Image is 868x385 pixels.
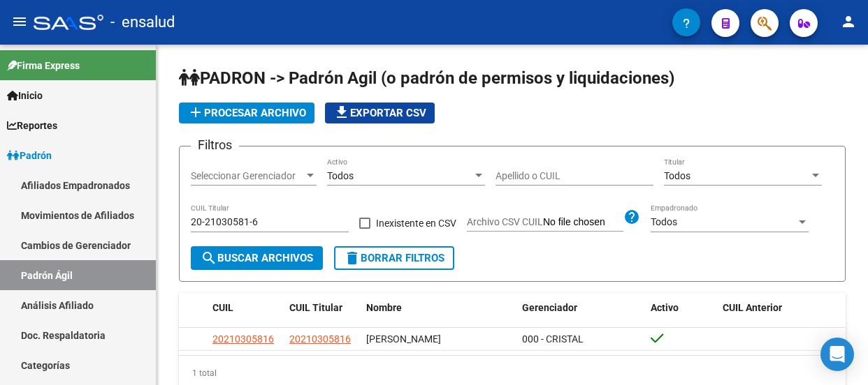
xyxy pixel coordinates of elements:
span: Gerenciador [522,302,577,313]
span: CUIL Anterior [723,302,782,313]
mat-icon: search [201,250,217,266]
span: Exportar CSV [333,107,426,119]
span: Archivo CSV CUIL [467,216,543,227]
span: PADRON -> Padrón Agil (o padrón de permisos y liquidaciones) [179,68,674,88]
span: Borrar Filtros [344,252,444,264]
datatable-header-cell: Gerenciador [516,293,644,323]
mat-icon: person [840,13,857,30]
span: Inexistente en CSV [376,215,456,232]
mat-icon: delete [344,250,361,266]
datatable-header-cell: CUIL Anterior [717,293,845,323]
span: 20210305816 [212,333,274,345]
span: Buscar Archivos [201,252,313,264]
span: Seleccionar Gerenciador [191,170,304,182]
datatable-header-cell: CUIL Titular [284,293,361,323]
datatable-header-cell: CUIL [207,293,284,323]
datatable-header-cell: Nombre [361,293,516,323]
span: 000 - CRISTAL [522,333,584,345]
datatable-header-cell: Activo [645,293,717,323]
mat-icon: menu [11,13,28,30]
span: 20210305816 [289,333,351,345]
div: Open Intercom Messenger [820,338,854,371]
button: Procesar archivo [179,103,314,123]
span: Reportes [7,118,57,133]
span: CUIL Titular [289,302,342,313]
span: Firma Express [7,58,80,73]
input: Archivo CSV CUIL [543,216,623,229]
span: Activo [651,302,679,313]
span: [PERSON_NAME] [366,333,441,345]
h3: Filtros [191,135,239,155]
span: Todos [651,216,677,227]
button: Buscar Archivos [191,246,323,270]
mat-icon: help [623,209,640,225]
span: CUIL [212,302,233,313]
button: Borrar Filtros [334,246,454,270]
span: Todos [664,170,690,181]
span: Inicio [7,88,43,103]
span: - ensalud [110,7,175,38]
mat-icon: add [187,104,204,121]
span: Todos [327,170,354,181]
mat-icon: file_download [333,104,350,121]
span: Padrón [7,148,52,163]
span: Nombre [366,302,402,313]
span: Procesar archivo [187,107,306,119]
button: Exportar CSV [325,103,435,123]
